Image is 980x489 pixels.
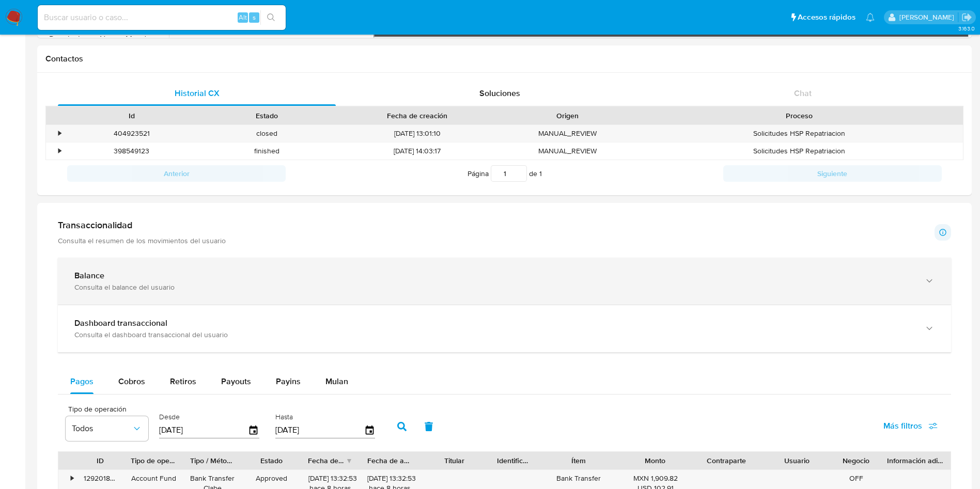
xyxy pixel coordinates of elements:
[199,143,335,160] div: finished
[507,111,628,121] div: Origen
[866,13,875,22] a: Notificaciones
[199,125,335,142] div: closed
[342,111,493,121] div: Fecha de creación
[335,125,500,142] div: [DATE] 13:01:10
[635,125,963,142] div: Solicitudes HSP Repatriacion
[500,125,635,142] div: MANUAL_REVIEW
[468,165,542,182] span: Página de
[723,165,942,182] button: Siguiente
[67,165,286,182] button: Anterior
[794,87,812,99] span: Chat
[335,143,500,160] div: [DATE] 14:03:17
[239,12,247,22] span: Alt
[539,168,542,179] span: 1
[71,111,192,121] div: Id
[175,87,220,99] span: Historial CX
[38,11,286,24] input: Buscar usuario o caso...
[64,125,199,142] div: 404923521
[961,12,972,23] a: Salir
[253,12,256,22] span: s
[899,12,958,22] p: ivonne.perezonofre@mercadolibre.com.mx
[45,54,963,64] h1: Contactos
[260,10,282,25] button: search-icon
[958,24,975,33] span: 3.163.0
[479,87,520,99] span: Soluciones
[58,146,61,156] div: •
[500,143,635,160] div: MANUAL_REVIEW
[635,143,963,160] div: Solicitudes HSP Repatriacion
[64,143,199,160] div: 398549123
[643,111,956,121] div: Proceso
[798,12,855,23] span: Accesos rápidos
[58,129,61,138] div: •
[207,111,328,121] div: Estado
